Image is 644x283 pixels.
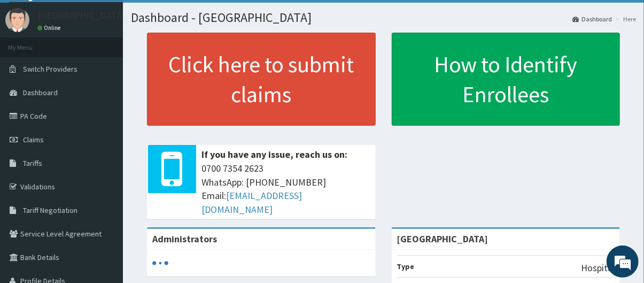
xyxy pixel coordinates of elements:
[572,14,612,24] a: Dashboard
[131,11,636,25] h1: Dashboard - [GEOGRAPHIC_DATA]
[37,11,126,20] p: [GEOGRAPHIC_DATA]
[397,262,415,271] b: Type
[392,33,620,126] a: How to Identify Enrollees
[23,88,58,97] span: Dashboard
[613,14,636,24] li: Here
[5,8,29,32] img: User Image
[37,24,63,32] a: Online
[23,64,77,74] span: Switch Providers
[147,33,376,126] a: Click here to submit claims
[201,189,302,216] a: [EMAIL_ADDRESS][DOMAIN_NAME]
[397,233,488,245] strong: [GEOGRAPHIC_DATA]
[152,255,168,271] svg: audio-loading
[201,148,347,160] b: If you have any issue, reach us on:
[581,261,615,275] p: Hospital
[23,135,44,144] span: Claims
[152,233,217,245] b: Administrators
[23,205,77,215] span: Tariff Negotiation
[201,162,370,217] span: 0700 7354 2623 WhatsApp: [PHONE_NUMBER] Email:
[23,158,42,168] span: Tariffs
